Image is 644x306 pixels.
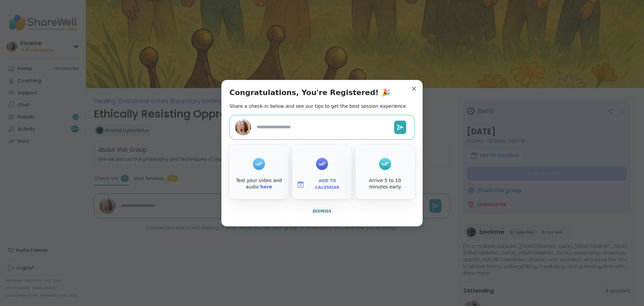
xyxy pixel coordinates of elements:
span: Dismiss [313,209,331,214]
a: here [260,184,272,189]
button: Add to Calendar [294,177,350,191]
div: Test your video and audio [231,177,287,190]
span: Add to Calendar [307,178,347,191]
button: Dismiss [229,204,415,218]
img: irisanne [235,119,251,135]
img: ShareWell Logomark [297,180,305,188]
div: Arrive 5 to 10 minutes early [357,177,413,190]
h1: Congratulations, You're Registered! 🎉 [229,88,390,97]
h2: Share a check-in below and see our tips to get the best session experience. [229,103,408,110]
